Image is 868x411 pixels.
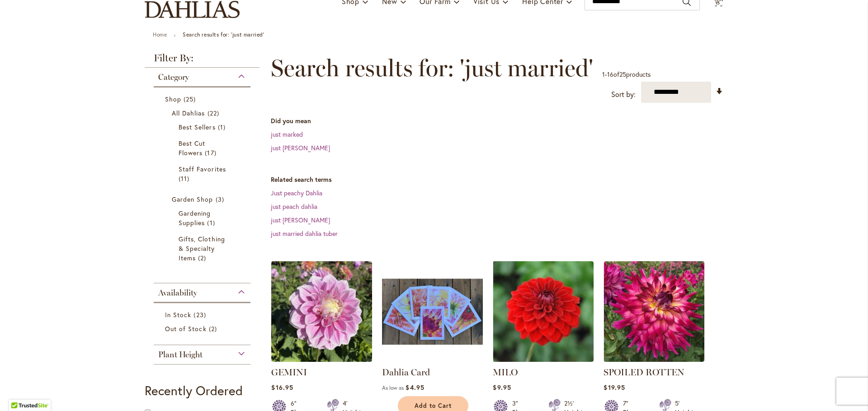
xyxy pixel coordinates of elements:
img: MILO [493,261,594,362]
span: In Stock [165,310,191,319]
span: $9.95 [493,383,511,392]
a: MILO [493,355,594,364]
a: Out of Stock 2 [165,324,241,333]
a: Just peachy Dahlia [271,189,322,197]
span: Add to Cart [415,402,452,410]
a: MILO [493,367,518,378]
span: Search results for: 'just married' [271,55,593,82]
img: GEMINI [271,261,372,362]
span: 3 [216,194,226,204]
span: Best Sellers [179,123,216,131]
a: SPOILED ROTTEN [604,355,704,364]
a: Dahlia Card [382,367,430,378]
span: Best Cut Flowers [179,139,205,157]
a: SPOILED ROTTEN [604,367,684,378]
img: Group shot of Dahlia Cards [382,261,483,362]
span: $4.95 [406,383,424,392]
a: Gifts, Clothing &amp; Specialty Items [179,234,228,263]
label: Sort by: [611,86,636,103]
strong: Filter By: [145,53,259,68]
span: 1 [218,122,228,132]
span: 11 [179,174,192,183]
span: 25 [619,70,626,79]
span: Staff Favorites [179,165,226,173]
a: Home [153,31,167,38]
span: 17 [205,148,218,157]
span: Plant Height [158,350,203,360]
span: 25 [184,94,198,104]
a: just [PERSON_NAME] [271,143,330,152]
a: In Stock 23 [165,310,241,319]
a: Gardening Supplies [179,208,228,227]
a: just married dahlia tuber [271,229,338,238]
a: GEMINI [271,355,372,364]
span: As low as [382,384,404,391]
strong: Search results for: 'just married' [183,31,264,38]
span: $19.95 [604,383,625,392]
p: - of products [602,67,651,82]
span: 23 [193,310,208,319]
a: just [PERSON_NAME] [271,216,330,224]
a: just marked [271,130,303,139]
span: 1 [207,218,217,227]
img: SPOILED ROTTEN [604,261,704,362]
span: Category [158,72,189,82]
a: Garden Shop [172,194,235,204]
span: All Dahlias [172,109,205,117]
a: Best Cut Flowers [179,139,228,157]
span: 1 [602,70,605,79]
span: 2 [198,253,208,263]
dt: Related search terms [271,175,723,184]
dt: Did you mean [271,116,723,125]
a: Group shot of Dahlia Cards [382,355,483,364]
iframe: Launch Accessibility Center [7,379,32,404]
span: Gifts, Clothing & Specialty Items [179,235,225,262]
span: Availability [158,288,197,298]
a: Shop [165,94,241,104]
a: Staff Favorites [179,164,228,183]
span: Gardening Supplies [179,209,211,227]
span: $16.95 [271,383,293,392]
span: 22 [208,108,222,118]
span: Shop [165,95,181,103]
a: GEMINI [271,367,307,378]
strong: Recently Ordered [145,382,243,399]
span: Garden Shop [172,195,213,203]
a: All Dahlias [172,108,235,118]
span: 16 [607,70,613,79]
a: just peach dahlia [271,202,317,211]
a: Best Sellers [179,122,228,132]
span: Out of Stock [165,324,207,333]
span: 2 [209,324,219,333]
